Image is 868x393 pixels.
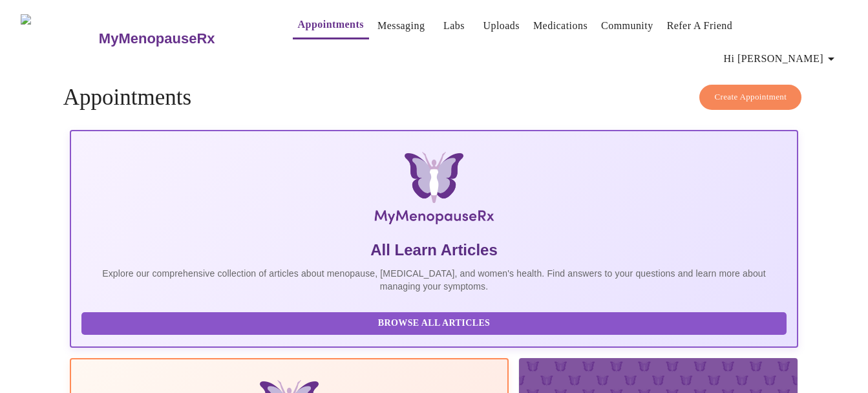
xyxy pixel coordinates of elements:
span: Browse All Articles [94,315,774,332]
button: Hi [PERSON_NAME] [719,46,844,72]
button: Uploads [478,13,525,39]
button: Community [596,13,659,39]
img: MyMenopauseRx Logo [191,152,677,229]
button: Medications [528,13,593,39]
a: Community [601,17,653,35]
button: Browse All Articles [81,312,787,335]
a: Messaging [377,17,425,35]
a: Labs [443,17,465,35]
span: Create Appointment [714,90,787,105]
a: MyMenopauseRx [97,16,266,61]
p: Explore our comprehensive collection of articles about menopause, [MEDICAL_DATA], and women's hea... [81,267,787,293]
h5: All Learn Articles [81,240,787,260]
button: Messaging [372,13,430,39]
h3: MyMenopauseRx [99,30,215,47]
span: Hi [PERSON_NAME] [724,50,839,68]
a: Browse All Articles [81,317,790,328]
a: Appointments [298,16,364,34]
a: Uploads [483,17,520,35]
button: Refer a Friend [662,13,738,39]
img: MyMenopauseRx Logo [21,14,97,63]
button: Appointments [293,12,369,39]
a: Medications [533,17,587,35]
button: Create Appointment [699,85,801,110]
button: Labs [433,13,474,39]
a: Refer a Friend [667,17,733,35]
h4: Appointments [63,85,805,111]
